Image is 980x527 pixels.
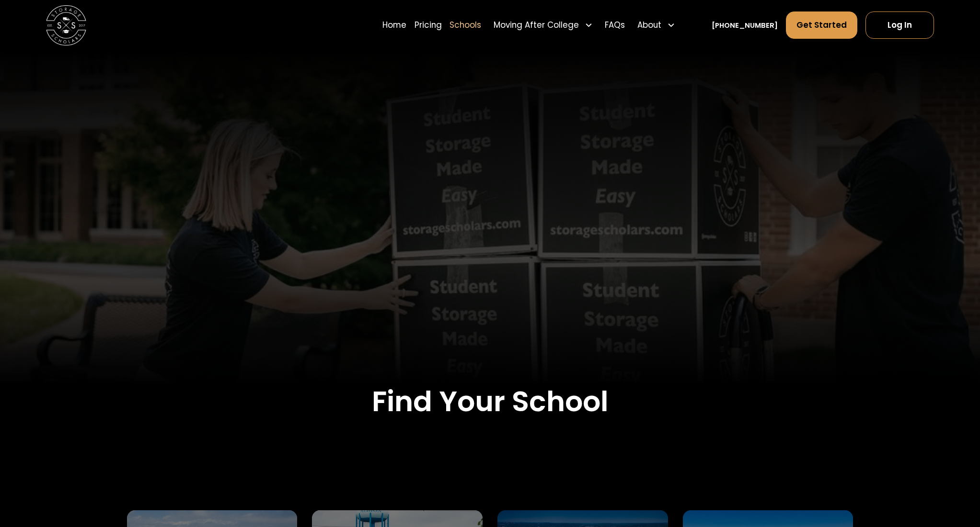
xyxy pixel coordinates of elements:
a: Log In [865,11,934,39]
a: FAQs [605,11,625,39]
a: Home [382,11,406,39]
div: Moving After College [494,19,579,31]
a: Get Started [786,11,857,39]
h2: Find Your School [127,385,853,419]
div: About [637,19,661,31]
img: Storage Scholars main logo [46,5,86,45]
a: Pricing [415,11,442,39]
a: Schools [450,11,481,39]
a: [PHONE_NUMBER] [712,20,778,31]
